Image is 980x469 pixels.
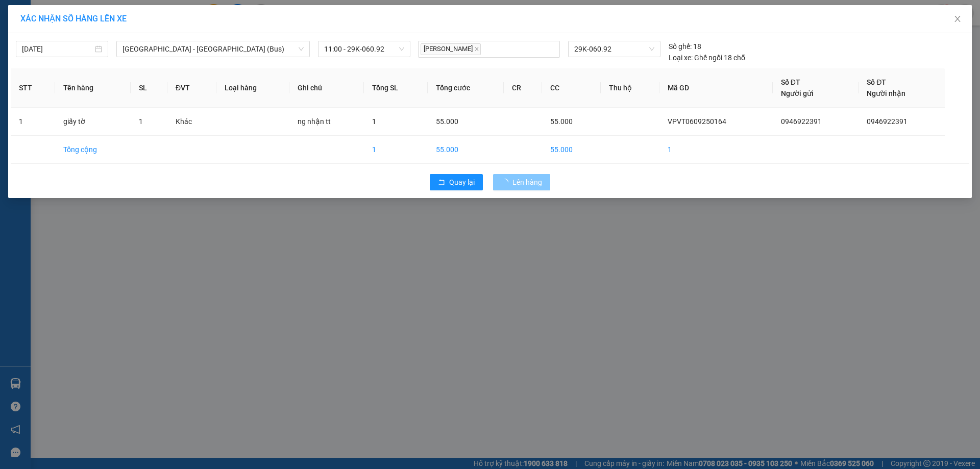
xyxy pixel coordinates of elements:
span: 55.000 [436,117,458,126]
span: 29K-060.92 [574,41,654,57]
span: Hà Nội - Lạng Sơn (Bus) [122,41,304,57]
th: CR [504,68,542,108]
span: ng nhận tt [298,117,331,126]
span: Số ghế: [669,41,692,52]
th: Thu hộ [601,68,660,108]
button: Close [943,5,972,34]
span: 0946922391 [867,117,908,126]
span: Số ĐT [867,78,886,86]
button: rollbackQuay lại [430,174,483,190]
td: 1 [659,136,772,164]
div: Ghế ngồi 18 chỗ [669,52,745,63]
th: CC [542,68,600,108]
th: ĐVT [167,68,216,108]
span: rollback [438,179,445,187]
span: close [953,15,962,23]
span: 1 [372,117,376,126]
td: Tổng cộng [55,136,130,164]
th: SL [131,68,167,108]
span: 55.000 [550,117,573,126]
th: Mã GD [659,68,772,108]
th: STT [11,68,55,108]
td: 55.000 [428,136,504,164]
span: 0946922391 [781,117,822,126]
span: Lên hàng [512,177,542,188]
span: down [298,46,304,52]
th: Tổng cước [428,68,504,108]
span: Loại xe: [669,52,693,63]
th: Ghi chú [289,68,364,108]
span: 1 [139,117,143,126]
span: [PERSON_NAME] [421,43,481,55]
span: Số ĐT [781,78,800,86]
td: 1 [364,136,428,164]
span: Người gửi [781,89,814,97]
span: loading [501,179,512,186]
span: close [474,46,479,52]
th: Tên hàng [55,68,130,108]
div: 18 [669,41,701,52]
span: XÁC NHẬN SỐ HÀNG LÊN XE [20,14,127,23]
th: Loại hàng [216,68,289,108]
span: VPVT0609250164 [668,117,726,126]
td: 55.000 [542,136,600,164]
td: Khác [167,108,216,136]
span: 11:00 - 29K-060.92 [324,41,404,57]
input: 06/09/2025 [22,43,93,55]
button: Lên hàng [493,174,550,190]
span: Người nhận [867,89,905,97]
th: Tổng SL [364,68,428,108]
td: 1 [11,108,55,136]
td: giấy tờ [55,108,130,136]
span: Quay lại [449,177,475,188]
